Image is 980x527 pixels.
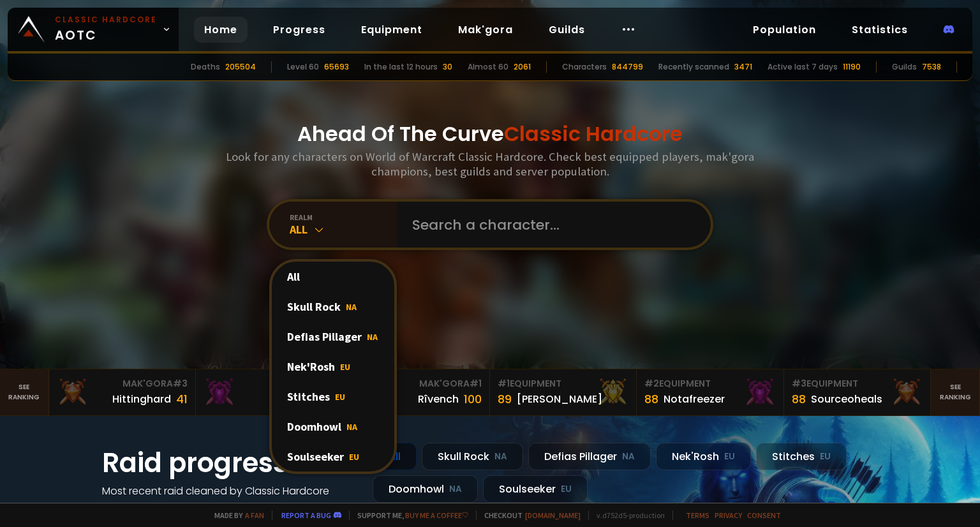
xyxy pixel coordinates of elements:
a: Mak'Gora#3Hittinghard41 [49,369,196,415]
div: 30 [443,61,452,73]
span: AOTC [55,14,157,45]
div: Skull Rock [272,292,394,322]
div: Guilds [892,61,917,73]
h1: Raid progress [102,443,357,483]
small: NA [622,450,635,463]
div: All [272,262,394,292]
a: Home [194,17,248,43]
div: Hittinghard [112,391,171,407]
div: 2061 [514,61,531,73]
div: 7538 [922,61,941,73]
div: Sourceoheals [811,391,882,407]
a: Privacy [715,510,742,520]
div: Equipment [498,377,628,390]
div: [PERSON_NAME] [517,391,602,407]
div: 3471 [734,61,752,73]
span: # 1 [498,377,510,390]
div: In the last 12 hours [364,61,438,73]
span: # 2 [644,377,659,390]
span: EU [349,451,359,463]
div: 88 [644,390,658,408]
a: Consent [747,510,781,520]
div: Stitches [756,443,847,470]
div: Equipment [644,377,775,390]
div: Mak'Gora [204,377,334,390]
small: NA [449,483,462,496]
span: v. d752d5 - production [588,510,665,520]
div: Nek'Rosh [656,443,751,470]
h3: Look for any characters on World of Warcraft Classic Hardcore. Check best equipped players, mak'g... [221,149,759,179]
div: Defias Pillager [528,443,651,470]
a: Terms [686,510,709,520]
div: Recently scanned [658,61,729,73]
div: Almost 60 [468,61,509,73]
div: realm [290,212,397,222]
div: Defias Pillager [272,322,394,352]
div: Doomhowl [272,412,394,442]
span: EU [340,361,350,373]
a: Equipment [351,17,433,43]
a: Population [743,17,826,43]
a: [DOMAIN_NAME] [525,510,581,520]
div: Deaths [191,61,220,73]
span: Support me, [349,510,468,520]
div: Equipment [792,377,923,390]
div: 89 [498,390,512,408]
a: #3Equipment88Sourceoheals [784,369,931,415]
div: Characters [562,61,607,73]
input: Search a character... [405,202,695,248]
a: Mak'Gora#1Rîvench100 [343,369,490,415]
div: 88 [792,390,806,408]
div: All [290,222,397,237]
div: 41 [176,390,188,408]
a: Mak'Gora#2Rivench100 [196,369,343,415]
a: Progress [263,17,336,43]
a: a fan [245,510,264,520]
h1: Ahead Of The Curve [297,119,683,149]
div: Nek'Rosh [272,352,394,382]
div: Notafreezer [664,391,725,407]
div: Level 60 [287,61,319,73]
a: Report a bug [281,510,331,520]
div: 11190 [843,61,861,73]
div: Mak'Gora [351,377,482,390]
a: Classic HardcoreAOTC [8,8,179,51]
a: Guilds [538,17,595,43]
span: # 3 [173,377,188,390]
div: Mak'Gora [57,377,188,390]
div: Rîvench [418,391,459,407]
div: Doomhowl [373,475,478,503]
small: EU [561,483,572,496]
a: Seeranking [931,369,980,415]
span: Checkout [476,510,581,520]
span: Made by [207,510,264,520]
div: Active last 7 days [768,61,838,73]
div: 205504 [225,61,256,73]
div: Soulseeker [272,442,394,471]
small: NA [494,450,507,463]
span: NA [367,331,378,343]
a: Mak'gora [448,17,523,43]
a: #1Equipment89[PERSON_NAME] [490,369,637,415]
small: Classic Hardcore [55,14,157,26]
small: EU [724,450,735,463]
a: #2Equipment88Notafreezer [637,369,783,415]
span: # 3 [792,377,806,390]
span: NA [346,301,357,313]
div: Soulseeker [483,475,588,503]
span: EU [335,391,345,403]
div: Stitches [272,382,394,412]
small: EU [820,450,831,463]
span: Classic Hardcore [504,119,683,148]
div: 100 [464,390,482,408]
h4: Most recent raid cleaned by Classic Hardcore guilds [102,483,357,515]
span: NA [346,421,357,433]
a: Statistics [842,17,918,43]
a: Buy me a coffee [405,510,468,520]
div: 65693 [324,61,349,73]
div: Skull Rock [422,443,523,470]
span: # 1 [470,377,482,390]
div: 844799 [612,61,643,73]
